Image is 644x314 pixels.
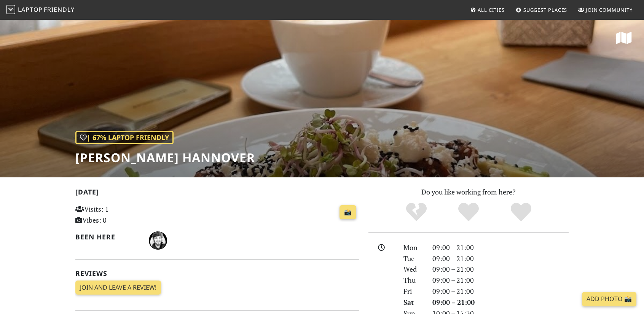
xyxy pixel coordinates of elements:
span: Joda Stößer [149,235,167,244]
img: 4367-joda.jpg [149,231,167,250]
div: 09:00 – 21:00 [428,242,573,253]
a: All Cities [467,3,508,17]
a: Suggest Places [513,3,571,17]
a: LaptopFriendly LaptopFriendly [6,3,75,17]
div: Wed [399,264,428,275]
span: Friendly [44,5,74,14]
div: 09:00 – 21:00 [428,297,573,308]
a: Add Photo 📸 [582,292,636,306]
a: Join Community [575,3,636,17]
h1: [PERSON_NAME] Hannover [75,150,255,165]
img: LaptopFriendly [6,5,15,14]
div: Yes [442,202,495,223]
span: All Cities [478,6,505,13]
div: 09:00 – 21:00 [428,286,573,297]
h2: [DATE] [75,188,359,199]
p: Visits: 1 Vibes: 0 [75,204,164,226]
span: Laptop [18,5,43,14]
div: Fri [399,286,428,297]
div: 09:00 – 21:00 [428,275,573,286]
span: Suggest Places [523,6,567,13]
p: Do you like working from here? [368,186,569,198]
span: Join Community [586,6,633,13]
div: Mon [399,242,428,253]
div: | 67% Laptop Friendly [75,131,174,144]
a: 📸 [340,205,356,220]
a: Join and leave a review! [75,281,161,295]
div: Thu [399,275,428,286]
div: No [390,202,443,223]
h2: Been here [75,233,140,241]
div: Definitely! [495,202,547,223]
div: 09:00 – 21:00 [428,264,573,275]
div: Sat [399,297,428,308]
h2: Reviews [75,269,359,277]
div: Tue [399,253,428,264]
div: 09:00 – 21:00 [428,253,573,264]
